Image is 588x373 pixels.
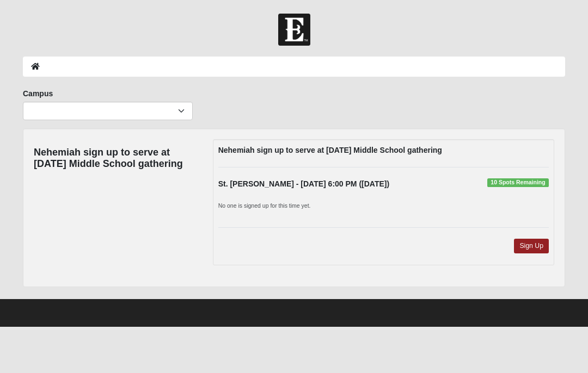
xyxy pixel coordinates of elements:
[23,88,53,99] label: Campus
[218,146,442,154] strong: Nehemiah sign up to serve at [DATE] Middle School gathering
[218,202,311,209] small: No one is signed up for this time yet.
[514,239,549,253] a: Sign Up
[34,147,197,170] h4: Nehemiah sign up to serve at [DATE] Middle School gathering
[487,178,549,187] span: 10 Spots Remaining
[278,14,310,46] img: Church of Eleven22 Logo
[218,179,389,188] strong: St. [PERSON_NAME] - [DATE] 6:00 PM ([DATE])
